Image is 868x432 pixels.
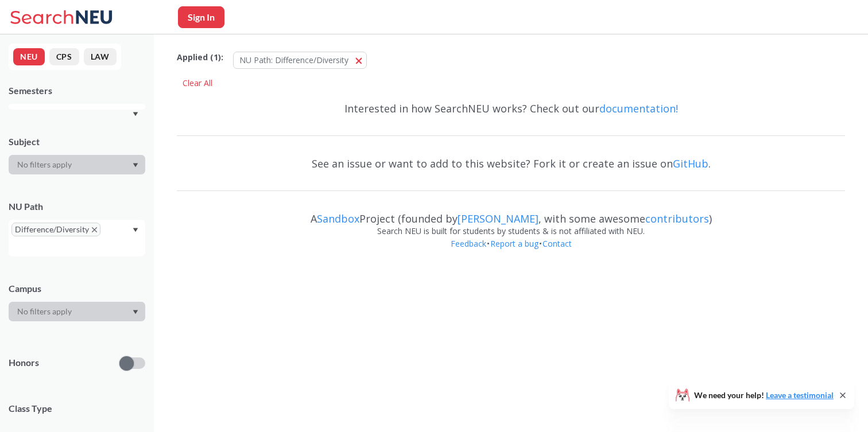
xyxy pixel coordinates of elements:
[49,48,79,65] button: CPS
[239,55,348,65] span: NU Path: Difference/Diversity
[766,390,834,400] a: Leave a testimonial
[177,225,845,238] div: Search NEU is built for students by students & is not affiliated with NEU.
[542,238,572,249] a: Contact
[178,6,224,28] button: Sign In
[9,220,145,256] div: Difference/DiversityX to remove pillDropdown arrow
[177,238,845,267] div: • •
[645,212,709,225] a: contributors
[673,157,708,170] a: GitHub
[490,238,539,249] a: Report a bug
[133,310,138,314] svg: Dropdown arrow
[9,302,145,321] div: Dropdown arrow
[458,212,538,225] a: [PERSON_NAME]
[92,227,97,232] svg: X to remove pill
[133,163,138,168] svg: Dropdown arrow
[13,48,45,65] button: NEU
[177,202,845,225] div: A Project (founded by , with some awesome )
[177,147,845,180] div: See an issue or want to add to this website? Fork it or create an issue on .
[9,135,145,148] div: Subject
[599,102,678,115] a: documentation!
[84,48,117,65] button: LAW
[9,356,39,369] p: Honors
[694,391,834,399] span: We need your help!
[177,92,845,125] div: Interested in how SearchNEU works? Check out our
[233,52,367,69] button: NU Path: Difference/Diversity
[177,51,223,64] span: Applied ( 1 ):
[11,223,100,236] span: Difference/DiversityX to remove pill
[9,84,145,97] div: Semesters
[177,75,218,92] div: Clear All
[9,155,145,174] div: Dropdown arrow
[133,228,138,232] svg: Dropdown arrow
[9,282,145,295] div: Campus
[450,238,487,249] a: Feedback
[9,200,145,213] div: NU Path
[9,402,145,415] span: Class Type
[317,212,359,225] a: Sandbox
[133,112,138,116] svg: Dropdown arrow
